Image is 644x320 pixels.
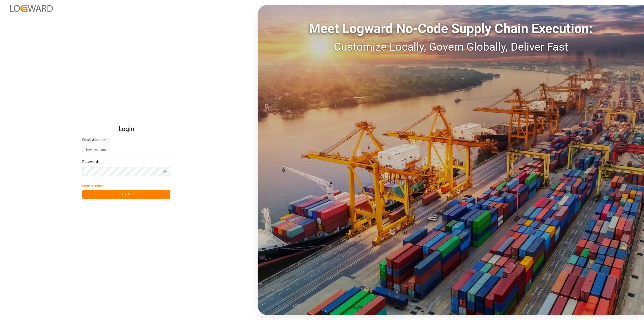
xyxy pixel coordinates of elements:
button: Log In [82,190,170,199]
button: Forgot Password? [82,181,103,190]
input: Enter your email [82,145,170,154]
span: Password [82,159,98,164]
span: Email Address [82,137,105,143]
div: Meet Logward No-Code Supply Chain Execution: [258,19,644,39]
h2: Login [82,121,170,137]
img: Logward_new_orange.png [10,5,53,12]
div: Customize Locally, Govern Globally, Deliver Fast [258,39,644,55]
